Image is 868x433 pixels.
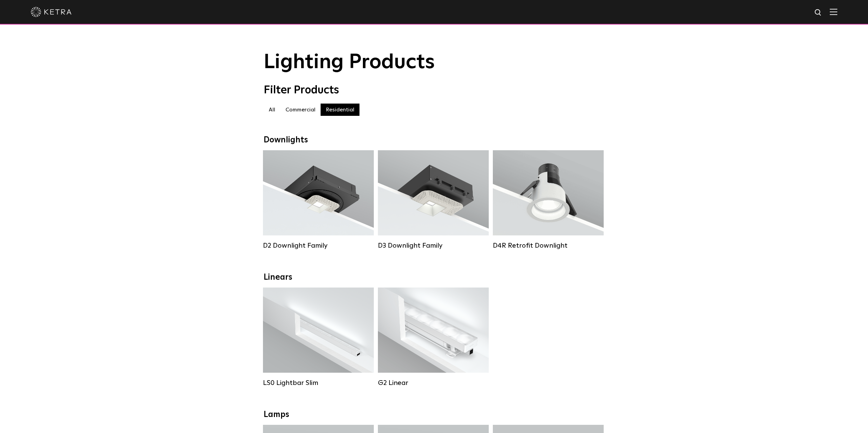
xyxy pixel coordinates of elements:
[263,288,374,387] a: LS0 Lightbar Slim Lumen Output:200 / 350Colors:White / BlackControl:X96 Controller
[378,242,489,250] div: D3 Downlight Family
[263,379,374,387] div: LS0 Lightbar Slim
[378,150,489,250] a: D3 Downlight Family Lumen Output:700 / 900 / 1100Colors:White / Black / Silver / Bronze / Paintab...
[378,379,489,387] div: G2 Linear
[493,150,604,250] a: D4R Retrofit Downlight Lumen Output:800Colors:White / BlackBeam Angles:15° / 25° / 40° / 60°Watta...
[264,104,280,116] label: All
[264,273,605,282] div: Linears
[280,104,321,116] label: Commercial
[264,410,605,420] div: Lamps
[321,104,359,116] label: Residential
[814,9,823,17] img: search icon
[31,7,72,17] img: ketra-logo-2019-white
[378,288,489,387] a: G2 Linear Lumen Output:400 / 700 / 1000Colors:WhiteBeam Angles:Flood / [GEOGRAPHIC_DATA] / Narrow...
[264,52,435,73] span: Lighting Products
[264,84,605,97] div: Filter Products
[263,150,374,250] a: D2 Downlight Family Lumen Output:1200Colors:White / Black / Gloss Black / Silver / Bronze / Silve...
[493,242,604,250] div: D4R Retrofit Downlight
[830,9,837,15] img: Hamburger%20Nav.svg
[264,135,605,145] div: Downlights
[263,242,374,250] div: D2 Downlight Family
